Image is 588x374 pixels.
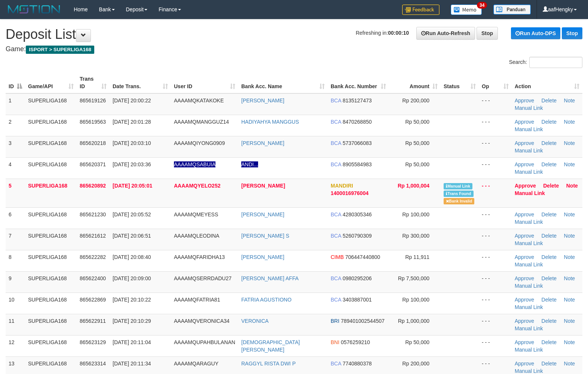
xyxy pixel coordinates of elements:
th: User ID: activate to sort column ascending [171,72,238,93]
a: Approve [515,161,534,167]
a: Stop [562,27,582,39]
th: Bank Acc. Name: activate to sort column ascending [238,72,328,93]
a: Manual Link [515,126,543,132]
a: Note [564,318,575,324]
span: Copy 789401002544507 to clipboard [341,318,385,324]
span: 865620218 [80,140,106,146]
a: Approve [515,211,534,217]
span: BCA [331,211,341,217]
a: Delete [542,140,557,146]
th: Op: activate to sort column ascending [479,72,512,93]
span: 865619563 [80,119,106,125]
span: Copy 5737066083 to clipboard [343,140,372,146]
a: Note [564,254,575,260]
a: Manual Link [515,148,543,154]
a: Note [564,233,575,239]
span: 865622282 [80,254,106,260]
span: 865622400 [80,275,106,281]
span: Copy 706447440800 to clipboard [345,254,380,260]
span: BRI [331,318,339,324]
span: AAAAMQIYONG0909 [174,140,225,146]
h1: Deposit List [6,27,582,42]
span: BCA [331,140,341,146]
span: 865623129 [80,339,106,345]
a: VERONICA [241,318,269,324]
span: BCA [331,98,341,103]
span: 865620371 [80,161,106,167]
span: AAAAMQFARIDHA13 [174,254,225,260]
span: Manually Linked [444,183,472,189]
img: Button%20Memo.svg [451,4,482,15]
span: BCA [331,161,341,167]
td: SUPERLIGA168 [25,314,77,335]
th: Trans ID: activate to sort column ascending [77,72,110,93]
span: AAAAMQKATAKOKE [174,98,224,103]
a: Approve [515,140,534,146]
a: Approve [515,275,534,281]
span: ISPORT > SUPERLIGA168 [26,46,94,54]
a: Note [564,119,575,125]
a: Manual Link [515,219,543,225]
span: BCA [331,297,341,303]
span: Rp 50,000 [405,140,429,146]
input: Search: [529,57,582,68]
a: Manual Link [515,169,543,175]
span: Copy 4280305346 to clipboard [343,211,372,217]
td: 1 [6,93,25,115]
a: Note [564,211,575,217]
a: Delete [542,361,557,367]
th: ID: activate to sort column descending [6,72,25,93]
td: - - - [479,136,512,157]
strong: 00:00:10 [388,30,409,36]
span: Rp 11,911 [405,254,429,260]
span: [DATE] 20:11:34 [113,361,151,367]
a: Delete [542,297,557,303]
span: Similar transaction found [444,191,474,197]
span: 34 [477,2,487,9]
span: AAAAMQMEYESS [174,211,218,217]
span: AAAAMQLEODINA [174,233,219,239]
td: SUPERLIGA168 [25,115,77,136]
td: SUPERLIGA168 [25,229,77,250]
span: [DATE] 20:05:52 [113,211,151,217]
a: [PERSON_NAME] [241,254,284,260]
a: FATRIA AGUSTIONO [241,297,291,303]
td: - - - [479,250,512,271]
span: MANDIRI [331,183,353,189]
span: 865619126 [80,98,106,103]
a: [PERSON_NAME] [241,140,284,146]
span: [DATE] 20:03:10 [113,140,151,146]
td: - - - [479,115,512,136]
td: 3 [6,136,25,157]
a: Delete [543,183,559,189]
span: BCA [331,361,341,367]
span: 865623314 [80,361,106,367]
a: Note [564,361,575,367]
a: Delete [542,339,557,345]
a: Delete [542,318,557,324]
span: Refreshing in: [356,30,409,36]
a: Approve [515,318,534,324]
th: Bank Acc. Number: activate to sort column ascending [328,72,389,93]
a: Approve [515,233,534,239]
a: Note [564,275,575,281]
span: Rp 100,000 [402,297,429,303]
a: Approve [515,361,534,367]
span: Rp 300,000 [402,233,429,239]
span: Rp 7,500,000 [398,275,429,281]
a: Delete [542,161,557,167]
a: Manual Link [515,368,543,374]
span: [DATE] 20:09:00 [113,275,151,281]
td: - - - [479,335,512,356]
span: AAAAMQVERONICA34 [174,318,230,324]
a: Manual Link [515,304,543,310]
a: Note [564,161,575,167]
span: Rp 100,000 [402,211,429,217]
span: AAAAMQFATRIA81 [174,297,220,303]
td: - - - [479,293,512,314]
span: Rp 50,000 [405,339,429,345]
td: 10 [6,293,25,314]
a: ANDI... [241,161,258,167]
a: Approve [515,183,536,189]
a: Delete [542,98,557,103]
